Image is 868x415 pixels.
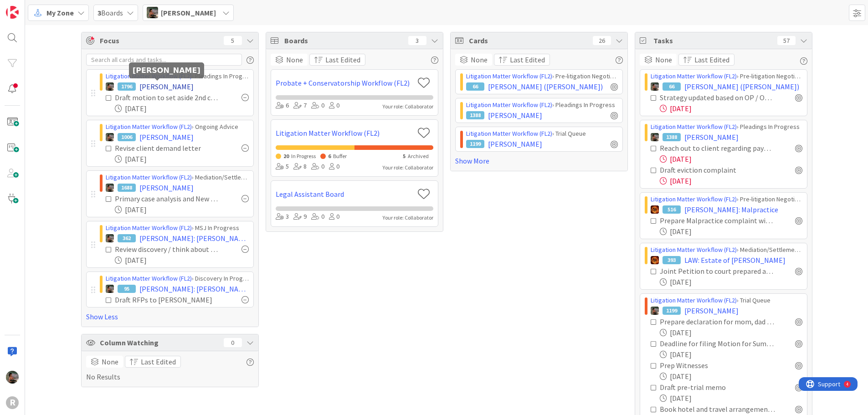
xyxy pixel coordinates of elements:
div: [DATE] [660,393,802,404]
span: [PERSON_NAME] [684,132,739,143]
div: [DATE] [115,103,249,114]
span: 6 [328,153,331,159]
span: [PERSON_NAME]: Malpractice [684,204,778,215]
div: › Trial Queue [466,129,618,138]
div: 0 [224,338,242,347]
img: MW [651,133,659,141]
span: Column Watching [100,337,219,348]
h5: [PERSON_NAME] [133,66,200,75]
div: 0 [311,101,324,111]
a: Litigation Matter Workflow (FL2) [276,128,414,138]
span: None [286,54,303,65]
div: 7 [293,101,307,111]
img: MW [106,285,114,293]
img: MW [147,7,158,18]
button: Last Edited [678,54,734,66]
div: 8 [293,162,307,172]
div: 516 [663,205,681,214]
div: › Mediation/Settlement Queue [106,173,249,182]
div: 66 [663,82,681,91]
span: [PERSON_NAME] ([PERSON_NAME]) [684,81,799,92]
a: Litigation Matter Workflow (FL2) [106,173,192,181]
div: Book hotel and travel arrangements for trial [660,404,775,415]
span: None [102,356,118,367]
a: Probate + Conservatorship Workflow (FL2) [276,77,414,88]
div: 6 [276,101,289,111]
div: 1688 [118,184,136,192]
span: None [655,54,672,65]
img: TR [651,205,659,214]
div: Draft RFPs to [PERSON_NAME] [115,294,221,305]
span: [PERSON_NAME] ([PERSON_NAME]) [488,81,603,92]
span: 5 [403,153,406,159]
span: Buffer [333,153,347,159]
div: 5 [224,36,242,45]
div: › MSJ In Progress [106,223,249,233]
div: Prepare Malpractice complaint with shell from paralegal. [660,215,775,226]
img: MW [6,371,19,384]
a: Litigation Matter Workflow (FL2) [106,72,192,80]
div: 1796 [118,82,136,91]
img: Visit kanbanzone.com [6,6,19,19]
span: [PERSON_NAME] [488,138,542,149]
div: Draft motion to set aside 2nd contempt [115,92,221,103]
div: › Pre-litigation Negotiation [651,195,802,204]
div: Joint Petition to court prepared after fiduciary identified [660,266,775,277]
span: [PERSON_NAME] [488,110,542,121]
div: › Discovery In Progress [106,274,249,283]
span: Support [19,1,41,12]
span: Focus [100,35,216,46]
div: Deadline for filing Motion for Summary Judgment: [DATE] [660,338,775,349]
span: Boards [98,7,123,18]
div: 1388 [466,111,484,119]
div: 4 [47,4,50,11]
div: › Pleadings In Progress [466,100,618,110]
span: [PERSON_NAME] [684,305,739,316]
span: Cards [469,35,588,46]
div: Prepare declaration for mom, dad and son [660,316,775,327]
div: Strategy updated based on OP / OC Response + Checklist Items Created as needed [660,92,775,103]
img: MW [106,184,114,192]
span: None [471,54,488,65]
img: TR [651,256,659,264]
div: Reach out to client regarding payment [660,143,775,154]
a: Litigation Matter Workflow (FL2) [651,195,737,203]
span: Tasks [653,35,773,46]
div: [DATE] [660,277,802,287]
div: 0 [311,162,324,172]
a: Show More [455,155,623,166]
span: [PERSON_NAME]: [PERSON_NAME] [139,283,249,294]
button: Last Edited [125,356,181,368]
div: Your role: Collaborator [383,102,433,111]
div: 0 [329,162,339,172]
button: Last Edited [494,54,550,66]
img: MW [651,307,659,315]
div: [DATE] [660,154,802,164]
div: 1199 [663,307,681,315]
span: [PERSON_NAME] [139,132,194,143]
div: › Trial Queue [651,296,802,305]
a: Show Less [86,311,254,322]
img: MW [651,82,659,91]
span: Last Edited [694,54,729,65]
div: 362 [118,234,136,242]
div: 1006 [118,133,136,141]
a: Legal Assistant Board [276,189,414,200]
div: 66 [466,82,484,91]
span: Last Edited [325,54,360,65]
div: 26 [593,36,611,45]
div: 3 [276,212,289,222]
div: 9 [293,212,307,222]
div: 1388 [663,133,681,141]
span: LAW: Estate of [PERSON_NAME] [684,255,786,266]
button: Last Edited [309,54,365,66]
span: In Progress [291,153,316,159]
div: › Pleadings In Progress [106,72,249,81]
div: Prep Witnesses [660,360,748,371]
a: Litigation Matter Workflow (FL2) [106,224,192,232]
div: Revise client demand letter [115,143,219,154]
div: Draft pre-trial memo [660,382,757,393]
div: [DATE] [660,327,802,338]
div: No Results [86,356,254,382]
div: Review discovery / think about pre-trial motions [115,244,221,255]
